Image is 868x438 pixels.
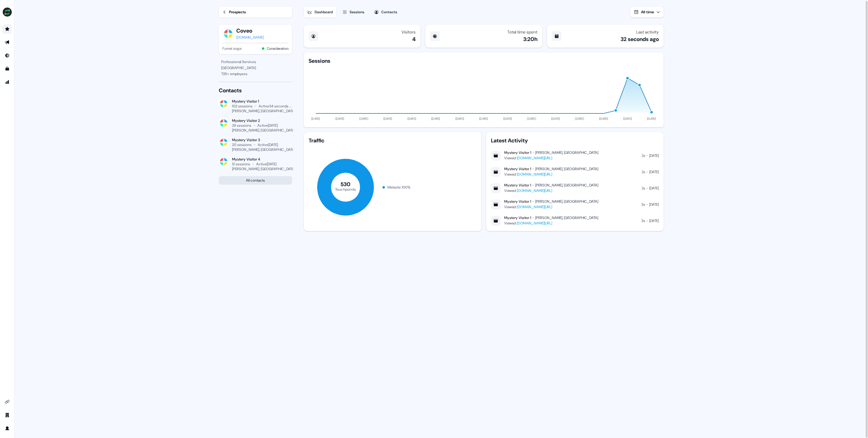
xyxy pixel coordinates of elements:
tspan: [DATE] [575,117,584,121]
button: Dashboard [304,7,336,17]
div: [DATE] [649,202,659,208]
div: Visitors [401,30,416,34]
div: Latest Activity [491,137,659,144]
tspan: [DATE] [599,117,608,121]
span: Funnel stage: [222,46,242,52]
a: [DOMAIN_NAME][URL] [517,205,552,209]
button: All time [630,7,664,17]
a: Go to attribution [2,77,12,87]
div: 3s [641,218,645,224]
tspan: [DATE] [527,117,536,121]
div: Mystery Visitor 2 [232,118,292,123]
div: Sessions [350,9,364,15]
div: Viewed [504,155,598,161]
div: Active [DATE] [257,123,278,128]
a: Go to outbound experience [2,37,12,47]
div: 20 sessions [232,142,252,147]
button: All contacts [219,176,292,185]
div: Mystery Visitor 1 [504,183,531,188]
div: Last activity [636,30,659,34]
div: Website 100 % [387,184,410,190]
div: Contacts [381,9,397,15]
tspan: 530 [341,181,351,188]
tspan: Touchpoints [335,187,356,192]
a: Prospects [219,7,292,17]
a: Go to integrations [2,397,12,407]
div: 2s [642,185,645,191]
tspan: [DATE] [407,117,417,121]
div: Viewed [504,220,598,226]
div: 2s [642,169,645,175]
tspan: [DATE] [383,117,392,121]
div: [PERSON_NAME], [GEOGRAPHIC_DATA] [232,128,295,133]
tspan: [DATE] [455,117,464,121]
a: Go to templates [2,64,12,74]
div: 32 seconds ago [621,36,659,43]
div: Mystery Visitor 1 [232,99,292,104]
tspan: [DATE] [551,117,560,121]
div: [DATE] [649,169,659,175]
div: Mystery Visitor 1 [504,199,531,204]
div: [PERSON_NAME], [GEOGRAPHIC_DATA] [535,167,598,171]
tspan: [DATE] [311,117,320,121]
button: Sessions [339,7,368,17]
div: 29 sessions [232,123,251,128]
div: 3s [641,202,645,208]
div: [PERSON_NAME], [GEOGRAPHIC_DATA] [232,147,295,152]
div: Contacts [219,87,292,94]
div: [PERSON_NAME], [GEOGRAPHIC_DATA] [535,183,598,188]
div: Mystery Visitor 4 [232,157,292,162]
div: 725 + employees [221,71,290,77]
div: [DATE] [649,153,659,159]
a: [DOMAIN_NAME][URL] [517,156,552,160]
div: [PERSON_NAME], [GEOGRAPHIC_DATA] [535,199,598,204]
div: [GEOGRAPHIC_DATA] [221,65,290,71]
div: [PERSON_NAME], [GEOGRAPHIC_DATA] [232,167,295,171]
div: 2s [642,153,645,159]
div: Total time spent [507,30,537,34]
div: [PERSON_NAME], [GEOGRAPHIC_DATA] [535,215,598,220]
tspan: [DATE] [479,117,488,121]
div: 102 sessions [232,104,253,109]
span: All time [641,10,654,14]
tspan: [DATE] [335,117,344,121]
tspan: [DATE] [359,117,368,121]
div: Mystery Visitor 3 [232,138,292,142]
a: Go to prospects [2,24,12,34]
div: Mystery Visitor 1 [504,167,531,171]
a: [DOMAIN_NAME][URL] [517,188,552,193]
div: 12 sessions [232,162,250,167]
a: [DOMAIN_NAME] [236,34,264,40]
div: Active [DATE] [256,162,276,167]
tspan: [DATE] [623,117,632,121]
div: [PERSON_NAME], [GEOGRAPHIC_DATA] [535,150,598,155]
div: Mystery Visitor 1 [504,150,531,155]
div: Traffic [309,137,476,144]
a: Go to team [2,410,12,420]
div: [DATE] [649,185,659,191]
a: [DOMAIN_NAME][URL] [517,221,552,226]
tspan: [DATE] [431,117,440,121]
a: Go to Inbound [2,51,12,60]
tspan: [DATE] [503,117,512,121]
div: Dashboard [315,9,333,15]
a: [DOMAIN_NAME][URL] [517,172,552,177]
button: Consideration [267,46,288,52]
a: Go to profile [2,424,12,433]
div: 3:20h [523,36,537,43]
tspan: [DATE] [647,117,656,121]
div: Prospects [229,9,246,15]
button: Contacts [370,7,401,17]
div: Active [DATE] [258,142,278,147]
div: Viewed [504,188,598,194]
div: 4 [412,36,416,43]
div: [PERSON_NAME], [GEOGRAPHIC_DATA] [232,109,295,113]
div: Mystery Visitor 1 [504,215,531,220]
div: Viewed [504,171,598,177]
div: Active 34 seconds ago [259,104,292,109]
button: Coveo [236,27,264,34]
div: Professional Services [221,59,290,65]
div: Viewed [504,204,598,210]
div: [DATE] [649,218,659,224]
